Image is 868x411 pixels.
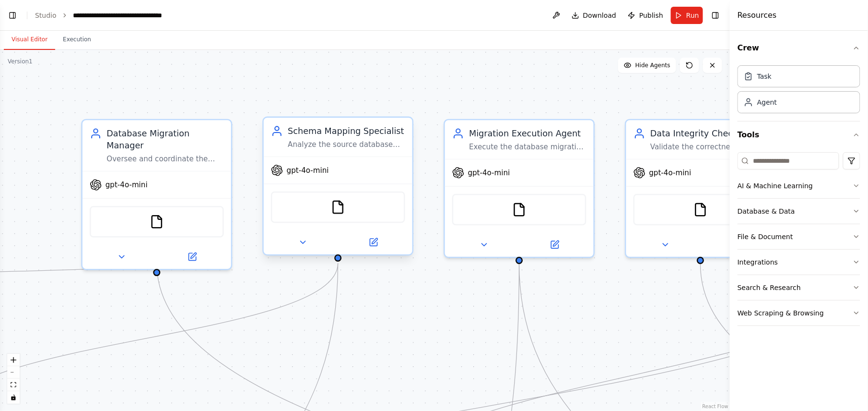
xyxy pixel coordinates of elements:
[81,119,232,270] div: Database Migration ManagerOversee and coordinate the entire database migration process by allocat...
[738,121,860,148] button: Tools
[8,58,33,65] div: Version 1
[7,391,20,404] button: toggle interactivity
[262,119,413,258] div: Schema Mapping SpecialistAnalyze the source database schema from {source_db} and create optimal m...
[686,11,699,20] span: Run
[35,11,181,20] nav: breadcrumb
[709,9,722,22] button: Hide right sidebar
[649,168,692,178] span: gpt-4o-mini
[650,142,767,152] div: Validate the correctness and integrity of migrated data by performing comprehensive checks includ...
[6,9,19,22] button: Show left sidebar
[150,215,164,229] img: FileReadTool
[693,203,708,217] img: FileReadTool
[618,58,676,73] button: Hide Agents
[757,97,777,107] div: Agent
[639,11,663,20] span: Publish
[738,250,860,275] button: Integrations
[469,142,586,152] div: Execute the database migration from {source_db} to {target_db} by analyzing data size, creating m...
[55,30,99,50] button: Execution
[650,127,767,139] div: Data Integrity Checker
[288,125,405,137] div: Schema Mapping Specialist
[738,199,860,224] button: Database & Data
[738,173,860,198] button: AI & Machine Learning
[738,224,860,249] button: File & Document
[7,354,20,404] div: React Flow controls
[469,127,586,139] div: Migration Execution Agent
[106,127,223,151] div: Database Migration Manager
[738,61,860,121] div: Crew
[288,140,405,149] div: Analyze the source database schema from {source_db} and create optimal mapping suggestions for {t...
[625,119,776,258] div: Data Integrity CheckerValidate the correctness and integrity of migrated data by performing compr...
[738,257,778,267] div: Integrations
[444,119,595,258] div: Migration Execution AgentExecute the database migration from {source_db} to {target_db} by analyz...
[738,232,793,242] div: File & Document
[339,235,407,250] button: Open in side panel
[703,404,728,409] a: React Flow attribution
[624,7,667,24] button: Publish
[738,35,860,61] button: Crew
[583,11,617,20] span: Download
[468,168,510,178] span: gpt-4o-mini
[287,166,329,175] span: gpt-4o-mini
[158,250,226,264] button: Open in side panel
[635,61,670,69] span: Hide Agents
[331,200,345,215] img: FileReadTool
[671,7,703,24] button: Run
[738,275,860,300] button: Search & Research
[4,30,55,50] button: Visual Editor
[738,148,860,334] div: Tools
[7,379,20,391] button: fit view
[738,181,813,191] div: AI & Machine Learning
[738,206,795,216] div: Database & Data
[757,72,772,81] div: Task
[512,203,527,217] img: FileReadTool
[568,7,621,24] button: Download
[35,12,57,19] a: Studio
[7,366,20,379] button: zoom out
[738,283,801,292] div: Search & Research
[106,180,148,190] span: gpt-4o-mini
[702,238,770,252] button: Open in side panel
[106,154,223,164] div: Oversee and coordinate the entire database migration process by allocating tasks to specialized a...
[738,308,824,318] div: Web Scraping & Browsing
[520,238,588,252] button: Open in side panel
[738,10,777,21] h4: Resources
[7,354,20,366] button: zoom in
[738,301,860,326] button: Web Scraping & Browsing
